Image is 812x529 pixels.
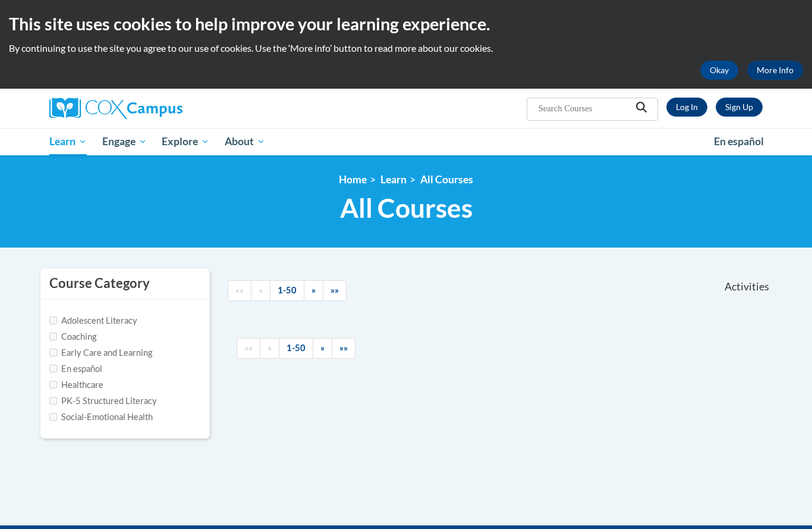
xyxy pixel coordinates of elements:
[331,285,339,295] span: »»
[9,42,803,55] p: By continuing to use the site you agree to our use of cookies. Use the ‘More info’ button to read...
[154,128,217,155] a: Explore
[700,61,738,80] button: Okay
[32,128,780,155] div: Main menu
[49,317,57,324] input: Checkbox for Options
[244,343,253,353] span: ««
[95,128,155,155] a: Engage
[235,285,244,295] span: ««
[49,346,152,359] label: Early Care and Learning
[228,280,251,301] a: Begining
[632,101,650,117] button: Search
[725,280,769,293] span: Activities
[260,338,279,359] a: Previous
[217,128,273,155] a: About
[49,413,57,421] input: Checkbox for Options
[747,61,803,80] a: More Info
[270,280,304,301] a: 1-50
[49,134,87,149] span: Learn
[49,411,153,424] label: Social-Emotional Health
[339,173,367,186] a: Home
[49,365,57,373] input: Checkbox for Options
[420,173,473,186] a: All Courses
[320,343,325,353] span: »
[537,101,632,115] input: Search Courses
[49,333,57,340] input: Checkbox for Options
[716,98,763,117] a: Register
[49,98,182,119] img: Cox Campus
[49,397,57,405] input: Checkbox for Options
[339,343,348,353] span: »»
[102,134,147,149] span: Engage
[42,128,95,155] a: Learn
[237,338,260,359] a: Begining
[49,378,103,392] label: Healthcare
[49,395,157,408] label: PK-5 Structured Literacy
[380,173,407,186] a: Learn
[49,98,275,119] a: Cox Campus
[714,135,764,148] span: En español
[225,134,265,149] span: About
[313,338,332,359] a: Next
[162,134,209,149] span: Explore
[251,280,270,301] a: Previous
[666,98,707,117] a: Log In
[332,338,355,359] a: End
[279,338,313,359] a: 1-50
[49,314,137,327] label: Adolescent Literacy
[304,280,323,301] a: Next
[267,343,272,353] span: «
[49,274,150,293] h3: Course Category
[49,362,102,375] label: En español
[259,285,263,295] span: «
[9,12,803,36] h2: This site uses cookies to help improve your learning experience.
[311,285,316,295] span: »
[706,129,772,154] a: En español
[49,349,57,356] input: Checkbox for Options
[323,280,347,301] a: End
[340,192,473,224] span: All Courses
[49,381,57,389] input: Checkbox for Options
[49,330,96,343] label: Coaching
